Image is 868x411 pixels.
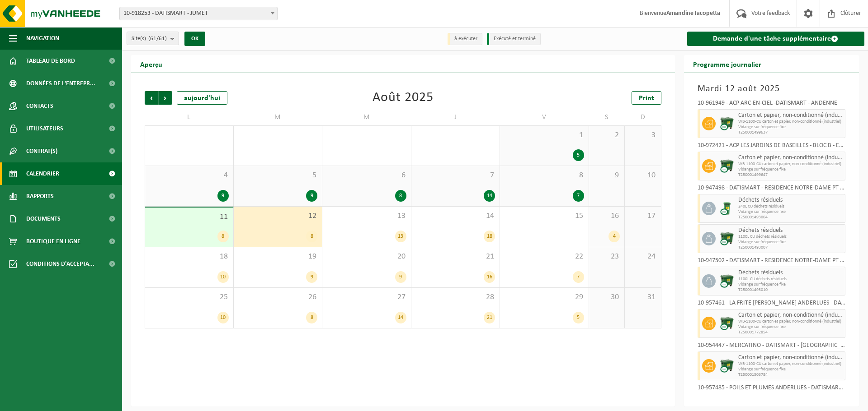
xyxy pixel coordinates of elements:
div: 8 [395,190,406,202]
h2: Aperçu [131,55,171,73]
span: Vidange sur fréquence fixe [738,209,843,215]
span: Déchets résiduels [738,227,843,234]
span: Print [639,95,654,102]
span: Carton et papier, non-conditionné (industriel) [738,354,843,361]
span: 21 [416,252,495,262]
li: à exécuter [448,33,482,45]
span: 16 [594,211,620,221]
span: T250001493004 [738,215,843,220]
div: 10 [217,312,229,323]
span: Calendrier [26,162,59,185]
div: 9 [306,190,317,202]
span: 11 [150,212,229,222]
span: 10-918253 - DATISMART - JUMET [119,7,278,20]
count: (61/61) [148,36,167,42]
span: Carton et papier, non-conditionné (industriel) [738,312,843,319]
span: 5 [238,171,318,180]
div: 10-954447 - MERCATINO - DATISMART - [GEOGRAPHIC_DATA] [698,342,846,351]
div: 10-957485 - POILS ET PLUMES ANDERLUES - DATISMART - ANDERLUES [698,385,846,394]
td: L [145,109,234,125]
span: Vidange sur fréquence fixe [738,324,843,330]
div: 8 [306,231,317,242]
span: 26 [238,292,318,302]
div: 10-972421 - ACP LES JARDINS DE BASEILLES - BLOC B - ERPENT [698,143,846,152]
div: 7 [573,190,584,202]
span: Données de l'entrepr... [26,72,95,95]
img: WB-1100-CU [720,359,734,373]
span: T250001493010 [738,287,843,293]
span: 22 [505,252,584,262]
span: 240L CU déchets résiduels [738,204,843,209]
div: 10-961949 - ACP ARC-EN-CIEL -DATISMART - ANDENNE [698,100,846,109]
span: 15 [505,211,584,221]
span: Déchets résiduels [738,197,843,204]
span: T250001503784 [738,372,843,378]
span: 27 [327,292,406,302]
div: 5 [573,312,584,323]
li: Exécuté et terminé [487,33,541,45]
div: 10-947502 - DATISMART - RESIDENCE NOTRE-DAME PT COLLECTE 2 - [PERSON_NAME] [698,258,846,267]
div: 14 [395,312,406,323]
span: Rapports [26,185,54,208]
span: WB-1100-CU carton et papier, non-conditionné (industriel) [738,319,843,324]
img: WB-1100-CU [720,317,734,330]
span: 25 [150,292,229,302]
span: 28 [150,130,229,140]
span: Contacts [26,95,53,117]
td: D [625,109,661,125]
div: 13 [395,231,406,242]
span: Carton et papier, non-conditionné (industriel) [738,154,843,162]
span: T250001772854 [738,330,843,335]
span: 14 [416,211,495,221]
span: 29 [505,292,584,302]
span: 13 [327,211,406,221]
span: 30 [594,292,620,302]
div: 9 [217,190,229,202]
span: 8 [505,171,584,180]
span: Vidange sur fréquence fixe [738,167,843,172]
span: 1 [505,130,584,140]
div: 9 [395,271,406,283]
div: 14 [484,190,495,202]
button: OK [184,32,205,46]
strong: Amandine Iacopetta [666,10,720,17]
span: WB-1100-CU carton et papier, non-conditionné (industriel) [738,119,843,125]
span: Suivant [159,91,172,105]
td: J [411,109,500,125]
span: Vidange sur fréquence fixe [738,125,843,130]
span: T250001493007 [738,245,843,250]
span: 31 [629,292,656,302]
img: WB-0240-CU [720,202,734,215]
div: 4 [609,231,620,242]
span: 29 [238,130,318,140]
span: Vidange sur fréquence fixe [738,367,843,372]
div: 8 [306,312,317,323]
div: 10-947498 - DATISMART - RESIDENCE NOTRE-DAME PT COLLECTE 1 - [PERSON_NAME] [698,185,846,194]
span: Conditions d'accepta... [26,253,94,275]
span: 24 [629,252,656,262]
img: WB-1100-CU [720,274,734,288]
span: Vidange sur fréquence fixe [738,282,843,287]
div: 18 [484,231,495,242]
span: Déchets résiduels [738,269,843,277]
div: 10-957461 - LA FRITE [PERSON_NAME] ANDERLUES - DATISMART - ANDERLUES [698,300,846,309]
div: 8 [217,231,229,242]
button: Site(s)(61/61) [127,32,179,45]
span: Contrat(s) [26,140,57,162]
span: 6 [327,171,406,180]
span: Documents [26,208,61,230]
span: 28 [416,292,495,302]
td: M [234,109,323,125]
span: WB-1100-CU carton et papier, non-conditionné (industriel) [738,361,843,367]
span: 7 [416,171,495,180]
span: 12 [238,211,318,221]
img: WB-1100-CU [720,232,734,245]
a: Print [632,91,661,105]
span: Vidange sur fréquence fixe [738,240,843,245]
span: Navigation [26,27,59,50]
span: 3 [629,130,656,140]
span: 1100L CU déchets résiduels [738,234,843,240]
span: 1100L CU déchets résiduels [738,277,843,282]
span: 2 [594,130,620,140]
img: WB-1100-CU [720,117,734,130]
